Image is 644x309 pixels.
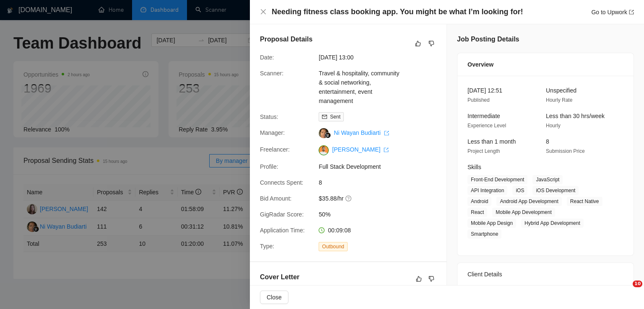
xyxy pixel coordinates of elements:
[319,53,444,62] span: [DATE] 13:00
[428,40,434,47] span: dislike
[330,114,340,120] span: Sent
[467,164,481,170] span: Skills
[591,9,634,15] a: Go to Upworkexport
[260,54,274,61] span: Date:
[319,227,325,233] span: clock-circle
[496,197,561,206] span: Android App Development
[467,97,490,103] span: Published
[467,175,527,184] span: Front-End Development
[334,129,389,136] a: Ni Wayan Budiarti export
[267,293,282,302] span: Close
[260,8,267,15] button: Close
[546,97,572,103] span: Hourly Rate
[457,34,519,44] h5: Job Posting Details
[260,179,304,186] span: Connects Spent:
[319,210,444,219] span: 50%
[325,132,331,138] img: gigradar-bm.png
[467,186,507,195] span: API Integration
[512,186,527,195] span: iOS
[413,39,423,49] button: like
[532,186,579,195] span: iOS Development
[467,208,487,217] span: React
[521,219,584,228] span: Hybrid App Development
[467,148,500,154] span: Project Length
[567,197,602,206] span: React Native
[546,148,585,154] span: Submission Price
[546,87,576,94] span: Unspecified
[384,147,389,152] span: export
[260,146,290,153] span: Freelancer:
[260,70,283,77] span: Scanner:
[467,123,506,129] span: Experience Level
[319,178,444,187] span: 8
[319,194,444,203] span: $35.88/hr
[629,10,634,15] span: export
[260,113,278,120] span: Status:
[260,243,274,250] span: Type:
[546,113,605,119] span: Less than 30 hrs/week
[467,229,501,239] span: Smartphone
[260,291,288,304] button: Close
[272,7,523,17] h4: Needing fitness class booking app. You might be what I’m looking for!
[319,70,399,104] a: Travel & hospitality, community & social networking, entertainment, event management
[467,138,516,145] span: Less than 1 month
[260,272,299,282] h5: Cover Letter
[467,263,623,286] div: Client Details
[260,211,304,218] span: GigRadar Score:
[260,129,285,136] span: Manager:
[467,60,493,69] span: Overview
[414,274,424,284] button: like
[492,208,555,217] span: Mobile App Development
[345,195,352,202] span: question-circle
[467,113,500,119] span: Intermediate
[328,227,351,234] span: 00:09:08
[467,219,516,228] span: Mobile App Design
[322,114,327,119] span: mail
[428,276,434,282] span: dislike
[319,162,444,171] span: Full Stack Development
[384,131,389,136] span: export
[319,242,348,251] span: Outbound
[332,146,389,153] a: [PERSON_NAME] export
[415,40,421,47] span: like
[426,39,436,49] button: dislike
[260,34,312,44] h5: Proposal Details
[532,175,563,184] span: JavaScript
[615,281,636,301] iframe: Intercom live chat
[260,227,305,234] span: Application Time:
[416,276,422,282] span: like
[319,145,329,155] img: c1NLmzrk-0pBZjOo1nLSJnOz0itNHKTdmMHAt8VIsLFzaWqqsJDJtcFyV3OYvrqgu3
[426,274,436,284] button: dislike
[467,87,502,94] span: [DATE] 12:51
[546,123,561,129] span: Hourly
[260,8,267,15] span: close
[467,197,491,206] span: Android
[546,138,549,145] span: 8
[633,281,642,287] span: 10
[260,195,292,202] span: Bid Amount:
[260,163,278,170] span: Profile:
